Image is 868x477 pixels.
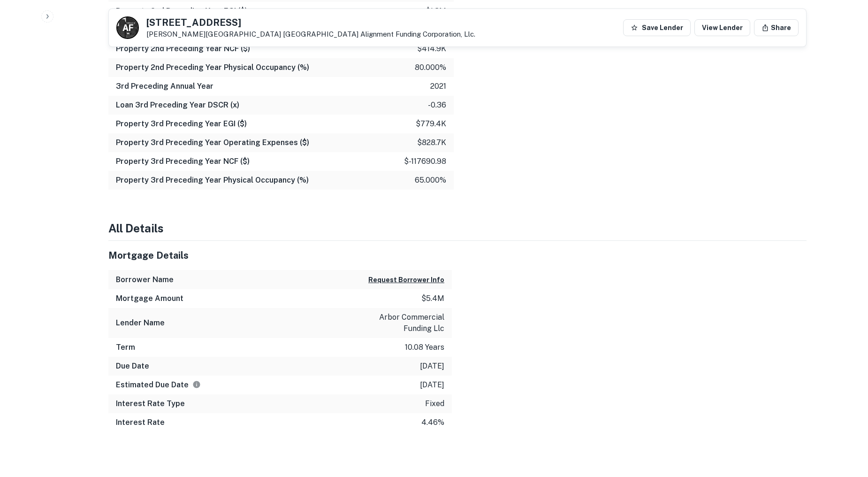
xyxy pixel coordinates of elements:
h6: Borrower Name [116,274,174,285]
p: $-117690.98 [404,156,446,167]
p: 65.000% [415,175,446,186]
h6: Interest Rate Type [116,398,185,409]
h4: All Details [108,220,807,237]
h6: Term [116,342,135,353]
h6: Mortgage Amount [116,293,183,304]
h6: Property 3rd Preceding Year Operating Expenses ($) [116,137,309,148]
p: A F [122,22,133,34]
p: $414.9k [417,43,446,54]
h6: Property 3rd Preceding Year NCF ($) [116,156,250,167]
h6: Interest Rate [116,417,165,428]
svg: Estimate is based on a standard schedule for this type of loan. [192,380,201,389]
h6: Property 2nd Preceding Year NCF ($) [116,43,250,54]
h6: Loan 3rd Preceding Year DSCR (x) [116,100,239,111]
p: arbor commercial funding llc [360,312,444,334]
p: $5.4m [421,293,444,304]
p: $1.3m [426,6,446,17]
p: $779.4k [416,118,446,130]
button: Share [754,19,799,36]
iframe: Chat Widget [821,402,868,447]
p: $828.7k [417,137,446,148]
a: A F [116,16,139,39]
button: Save Lender [623,19,691,36]
h5: Mortgage Details [108,248,452,262]
p: 4.46% [421,417,444,428]
h6: Property 2nd Preceding Year EGI ($) [116,6,247,17]
button: Request Borrower Info [368,274,444,285]
p: 80.000% [415,62,446,73]
p: [DATE] [420,379,444,391]
h6: Property 3rd Preceding Year Physical Occupancy (%) [116,175,309,186]
p: [PERSON_NAME][GEOGRAPHIC_DATA] [GEOGRAPHIC_DATA] [146,30,475,38]
h6: Lender Name [116,317,165,329]
h6: Property 3rd Preceding Year EGI ($) [116,118,247,130]
h5: [STREET_ADDRESS] [146,18,475,27]
h6: Property 2nd Preceding Year Physical Occupancy (%) [116,62,309,73]
p: 2021 [430,81,446,92]
p: 10.08 years [405,342,444,353]
h6: Due Date [116,361,149,372]
a: View Lender [694,19,750,36]
p: -0.36 [428,100,446,111]
h6: Estimated Due Date [116,379,201,391]
h6: 3rd Preceding Annual Year [116,81,213,92]
p: [DATE] [420,361,444,372]
a: Alignment Funding Corporation, Llc. [360,30,475,38]
p: fixed [425,398,444,409]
